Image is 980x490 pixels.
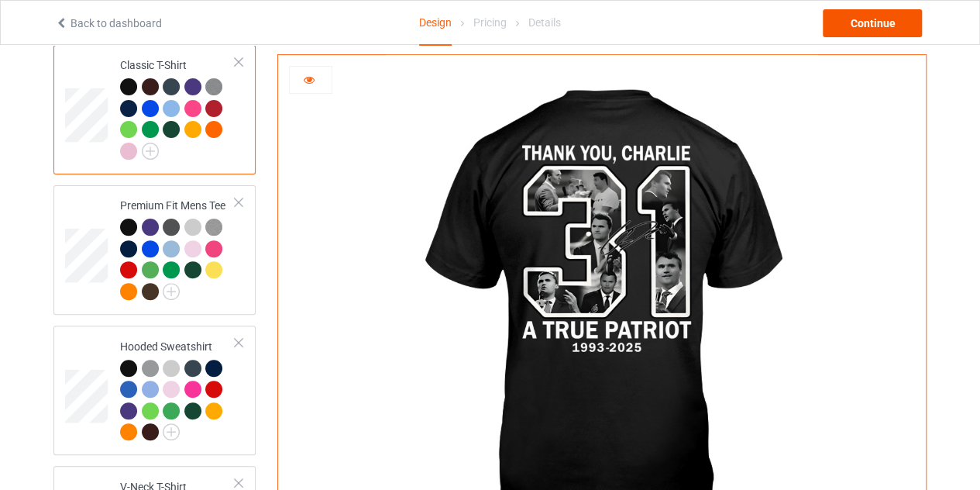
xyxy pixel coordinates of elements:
div: Classic T-Shirt [120,57,236,158]
div: Hooded Sweatshirt [53,326,256,455]
img: svg+xml;base64,PD94bWwgdmVyc2lvbj0iMS4wIiBlbmNvZGluZz0iVVRGLTgiPz4KPHN2ZyB3aWR0aD0iMjJweCIgaGVpZ2... [142,143,159,160]
div: Design [419,1,452,46]
div: Pricing [473,1,507,44]
img: svg+xml;base64,PD94bWwgdmVyc2lvbj0iMS4wIiBlbmNvZGluZz0iVVRGLTgiPz4KPHN2ZyB3aWR0aD0iMjJweCIgaGVpZ2... [163,283,180,300]
img: heather_texture.png [205,219,222,236]
div: Hooded Sweatshirt [120,339,236,440]
a: Back to dashboard [55,17,162,29]
div: Continue [823,9,922,37]
img: heather_texture.png [205,78,222,95]
div: Premium Fit Mens Tee [120,198,236,298]
img: svg+xml;base64,PD94bWwgdmVyc2lvbj0iMS4wIiBlbmNvZGluZz0iVVRGLTgiPz4KPHN2ZyB3aWR0aD0iMjJweCIgaGVpZ2... [163,423,180,440]
div: Details [528,1,561,44]
div: Classic T-Shirt [53,45,256,174]
div: Premium Fit Mens Tee [53,185,256,315]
